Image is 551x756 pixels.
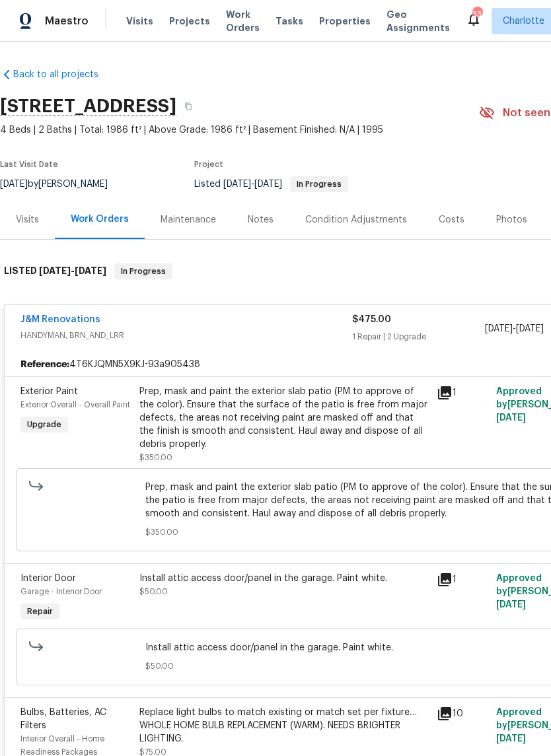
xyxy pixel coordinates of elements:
span: Garage - Interior Door [20,588,102,596]
span: [DATE] [516,324,544,333]
span: Interior Overall - Home Readiness Packages [20,735,104,756]
span: Exterior Paint [20,387,78,396]
span: $350.00 [139,454,172,462]
div: 1 Repair | 2 Upgrade [352,330,485,343]
span: Listed [194,180,348,189]
span: Geo Assignments [386,8,450,34]
div: Condition Adjustments [305,213,407,226]
div: Install attic access door/panel in the garage. Paint white. [139,572,429,585]
span: Properties [319,15,371,28]
div: 10 [437,706,488,722]
span: [DATE] [75,266,106,275]
span: Projects [169,15,210,28]
span: [DATE] [254,180,282,189]
span: Bulbs, Batteries, AC Filters [20,708,106,730]
div: Work Orders [71,213,129,226]
div: Photos [496,213,527,226]
div: Notes [248,213,274,226]
span: $75.00 [139,748,166,756]
h6: LISTED [4,263,106,279]
span: [DATE] [496,734,526,743]
a: J&M Renovations [20,315,100,324]
div: Visits [16,213,39,226]
span: [DATE] [485,324,513,333]
span: Exterior Overall - Overall Paint [20,401,130,409]
span: [DATE] [496,600,526,609]
div: Prep, mask and paint the exterior slab patio (PM to approve of the color). Ensure that the surfac... [139,385,429,451]
div: 1 [437,385,488,401]
div: 33 [472,8,482,21]
span: [DATE] [496,413,526,423]
span: Charlotte [503,15,544,28]
span: Maestro [45,15,89,28]
span: [DATE] [39,266,71,275]
button: Copy Address [176,94,200,118]
span: Visits [126,15,153,28]
span: HANDYMAN, BRN_AND_LRR [20,329,352,342]
span: In Progress [116,265,171,278]
span: Upgrade [22,418,67,431]
div: 1 [437,572,488,588]
span: Project [194,160,223,168]
span: - [223,180,282,189]
span: - [485,322,544,335]
span: Work Orders [226,8,260,34]
div: Replace light bulbs to match existing or match set per fixture…WHOLE HOME BULB REPLACEMENT (WARM)... [139,706,429,745]
span: $475.00 [352,315,391,324]
span: Repair [22,605,58,618]
span: - [39,266,106,275]
span: [DATE] [223,180,251,189]
span: In Progress [291,180,347,188]
span: $50.00 [139,588,168,596]
span: Interior Door [20,574,76,583]
div: Costs [439,213,464,226]
b: Reference: [20,358,69,371]
div: Maintenance [161,213,216,226]
span: Tasks [275,17,303,26]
